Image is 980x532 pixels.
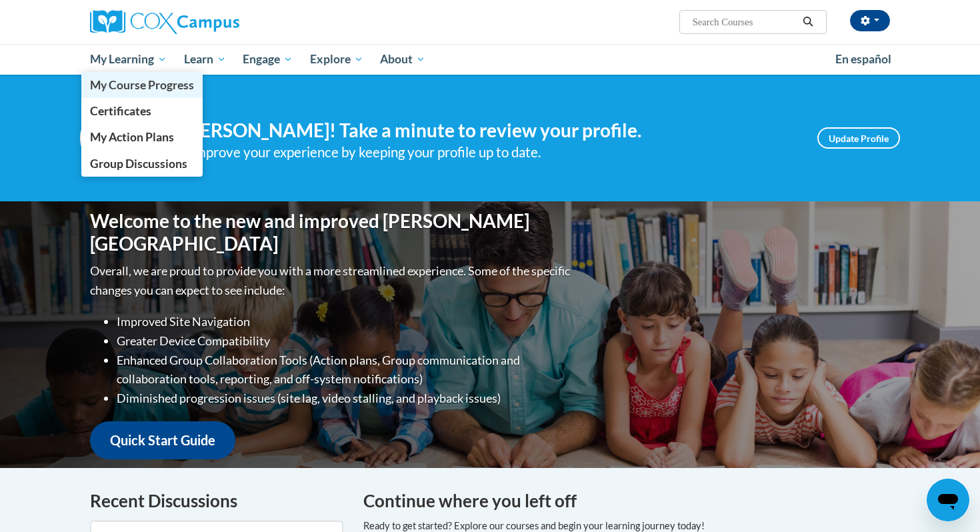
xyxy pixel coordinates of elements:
span: Explore [310,51,363,67]
a: Update Profile [817,127,900,149]
li: Improved Site Navigation [117,312,573,331]
img: Profile Image [80,108,140,168]
a: Cox Campus [90,10,343,34]
span: About [380,51,425,67]
div: Help improve your experience by keeping your profile up to date. [160,141,797,163]
h4: Continue where you left off [363,488,890,514]
iframe: Button to launch messaging window [927,479,969,521]
span: Engage [243,51,293,67]
h4: Hi [PERSON_NAME]! Take a minute to review your profile. [160,119,797,142]
h1: Welcome to the new and improved [PERSON_NAME][GEOGRAPHIC_DATA] [90,210,573,255]
span: My Action Plans [90,130,174,144]
li: Diminished progression issues (site lag, video stalling, and playback issues) [117,389,573,408]
li: Greater Device Compatibility [117,331,573,351]
span: My Course Progress [90,78,194,92]
a: Quick Start Guide [90,421,235,459]
span: Learn [184,51,226,67]
img: Cox Campus [90,10,239,34]
a: My Action Plans [81,124,203,150]
span: Group Discussions [90,157,187,171]
a: My Learning [81,44,175,75]
a: Explore [301,44,372,75]
input: Search Courses [691,14,798,30]
a: En español [827,45,900,73]
h4: Recent Discussions [90,488,343,514]
a: Group Discussions [81,151,203,177]
a: Learn [175,44,235,75]
li: Enhanced Group Collaboration Tools (Action plans, Group communication and collaboration tools, re... [117,351,573,389]
span: My Learning [90,51,167,67]
a: Certificates [81,98,203,124]
a: About [372,44,435,75]
a: My Course Progress [81,72,203,98]
p: Overall, we are proud to provide you with a more streamlined experience. Some of the specific cha... [90,261,573,300]
div: Main menu [70,44,910,75]
button: Search [798,14,818,30]
span: En español [835,52,891,66]
span: Certificates [90,104,151,118]
a: Engage [234,44,301,75]
button: Account Settings [850,10,890,31]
